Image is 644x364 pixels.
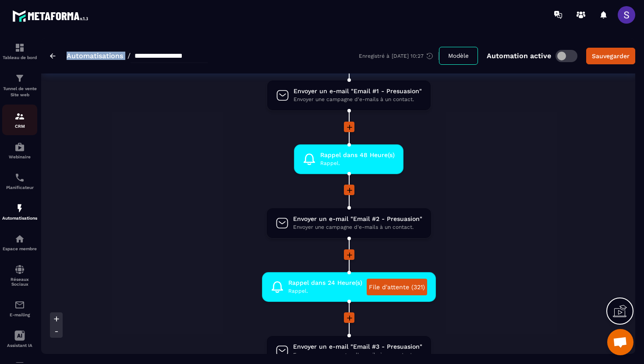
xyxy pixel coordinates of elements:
[607,329,633,355] div: Ouvrir le chat
[14,142,25,152] img: automations
[293,215,422,223] span: Envoyer un e-mail "Email #2 - Presuasion"
[14,172,25,183] img: scheduler
[14,111,25,122] img: formation
[127,52,131,60] span: /
[586,48,635,64] button: Sauvegarder
[288,287,362,295] span: Rappel.
[487,52,551,60] p: Automation active
[294,87,422,95] span: Envoyer un e-mail "Email #1 - Presuasion"
[2,166,37,196] a: schedulerschedulerPlanificateur
[2,66,37,105] a: formationformationTunnel de vente Site web
[14,42,25,53] img: formation
[2,185,37,190] p: Planificateur
[2,55,37,60] p: Tableau de bord
[2,312,37,317] p: E-mailing
[2,124,37,129] p: CRM
[2,105,37,135] a: formationformationCRM
[14,203,25,213] img: automations
[320,159,395,168] span: Rappel.
[293,351,422,359] span: Envoyer une campagne d'e-mails à un contact.
[67,52,123,60] a: Automatisations
[14,234,25,244] img: automations
[288,279,362,287] span: Rappel dans 24 Heure(s)
[12,8,91,24] img: logo
[2,324,37,354] a: Assistant IA
[2,277,37,287] p: Réseaux Sociaux
[14,300,25,310] img: email
[359,52,439,60] div: Enregistré à
[293,343,422,351] span: Envoyer un e-mail "Email #3 - Presuasion"
[2,293,37,324] a: emailemailE-mailing
[294,95,422,104] span: Envoyer une campagne d'e-mails à un contact.
[2,227,37,258] a: automationsautomationsEspace membre
[14,73,25,84] img: formation
[50,53,56,59] img: arrow
[2,196,37,227] a: automationsautomationsAutomatisations
[2,343,37,348] p: Assistant IA
[293,223,422,231] span: Envoyer une campagne d'e-mails à un contact.
[2,36,37,66] a: formationformationTableau de bord
[2,246,37,251] p: Espace membre
[2,154,37,159] p: Webinaire
[14,264,25,275] img: social-network
[2,135,37,166] a: automationsautomationsWebinaire
[367,279,427,295] a: File d'attente (321)
[2,86,37,98] p: Tunnel de vente Site web
[439,47,478,65] button: Modèle
[2,258,37,293] a: social-networksocial-networkRéseaux Sociaux
[392,53,424,59] p: [DATE] 10:27
[592,52,630,60] div: Sauvegarder
[2,216,37,220] p: Automatisations
[320,151,395,159] span: Rappel dans 48 Heure(s)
